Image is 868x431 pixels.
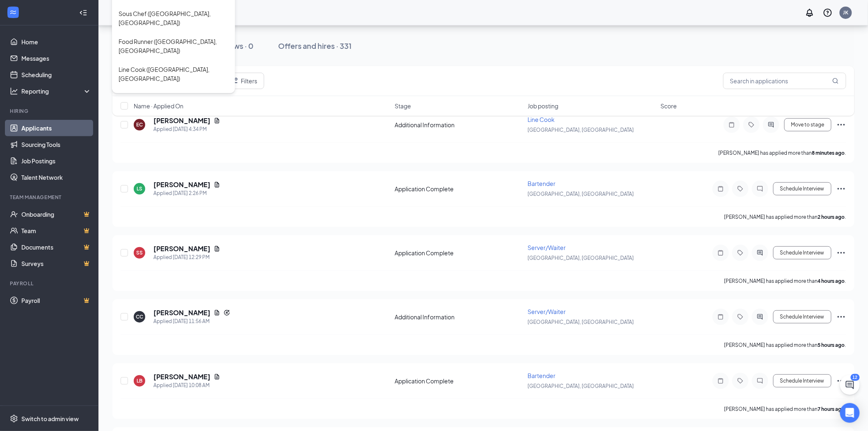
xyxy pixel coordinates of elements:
[773,310,831,323] button: Schedule Interview
[395,377,523,385] div: Application Complete
[724,277,846,284] p: [PERSON_NAME] has applied more than .
[119,37,228,55] div: Food Runner ([GEOGRAPHIC_DATA], [GEOGRAPHIC_DATA])
[755,314,765,320] svg: ActiveChat
[812,150,845,156] b: 8 minutes ago
[395,313,523,321] div: Additional Information
[736,250,745,256] svg: Tag
[278,41,352,51] div: Offers and hires · 331
[137,377,142,384] div: LB
[832,78,839,84] svg: MagnifyingGlass
[818,342,845,348] b: 5 hours ago
[528,244,566,251] span: Server/Waiter
[21,292,91,309] a: PayrollCrown
[9,8,17,16] svg: WorkstreamLogo
[21,255,91,272] a: SurveysCrown
[153,189,220,197] div: Applied [DATE] 2:26 PM
[805,8,815,18] svg: Notifications
[153,125,220,133] div: Applied [DATE] 4:34 PM
[134,102,183,110] span: Name · Applied On
[528,319,634,325] span: [GEOGRAPHIC_DATA], [GEOGRAPHIC_DATA]
[723,73,846,89] input: Search in applications
[153,308,210,317] h5: [PERSON_NAME]
[395,249,523,257] div: Application Complete
[836,248,846,258] svg: Ellipses
[843,9,849,16] div: JK
[773,374,831,387] button: Schedule Interview
[119,93,228,111] div: Dish Washer ([GEOGRAPHIC_DATA], [GEOGRAPHIC_DATA])
[724,213,846,220] p: [PERSON_NAME] has applied more than .
[528,102,559,110] span: Job posting
[21,87,92,95] div: Reporting
[716,186,726,192] svg: Note
[395,102,411,110] span: Stage
[836,184,846,194] svg: Ellipses
[716,314,726,320] svg: Note
[222,73,264,89] button: Filter Filters
[747,122,756,128] svg: Tag
[851,374,860,381] div: 12
[773,246,831,259] button: Schedule Interview
[719,149,846,156] p: [PERSON_NAME] has applied more than .
[21,153,91,169] a: Job Postings
[818,278,845,284] b: 4 hours ago
[755,186,765,192] svg: ChatInactive
[21,239,91,255] a: DocumentsCrown
[716,378,726,384] svg: Note
[755,378,765,384] svg: ChatInactive
[736,378,745,384] svg: Tag
[784,118,831,131] button: Move to stage
[836,376,846,386] svg: Ellipses
[21,66,91,83] a: Scheduling
[755,250,765,256] svg: ActiveChat
[119,9,228,27] div: Sous Chef ([GEOGRAPHIC_DATA], [GEOGRAPHIC_DATA])
[823,8,833,18] svg: QuestionInfo
[528,372,556,379] span: Bartender
[136,121,143,128] div: EC
[21,206,91,222] a: OnboardingCrown
[153,381,220,390] div: Applied [DATE] 10:08 AM
[137,185,142,192] div: LS
[10,415,18,423] svg: Settings
[119,65,228,83] div: Line Cook ([GEOGRAPHIC_DATA], [GEOGRAPHIC_DATA])
[10,194,90,201] div: Team Management
[10,108,90,115] div: Hiring
[21,415,79,423] div: Switch to admin view
[818,214,845,220] b: 2 hours ago
[395,121,523,129] div: Additional Information
[836,120,846,130] svg: Ellipses
[214,181,220,188] svg: Document
[21,50,91,66] a: Messages
[21,120,91,136] a: Applicants
[736,314,745,320] svg: Tag
[528,383,634,389] span: [GEOGRAPHIC_DATA], [GEOGRAPHIC_DATA]
[395,185,523,193] div: Application Complete
[214,245,220,252] svg: Document
[661,102,677,110] span: Score
[773,182,831,195] button: Schedule Interview
[724,406,846,413] p: [PERSON_NAME] has applied more than .
[724,342,846,348] p: [PERSON_NAME] has applied more than .
[153,253,220,261] div: Applied [DATE] 12:29 PM
[716,250,726,256] svg: Note
[153,180,210,189] h5: [PERSON_NAME]
[528,191,634,197] span: [GEOGRAPHIC_DATA], [GEOGRAPHIC_DATA]
[224,309,230,316] svg: Reapply
[214,374,220,380] svg: Document
[153,317,230,326] div: Applied [DATE] 11:56 AM
[840,375,860,395] button: ChatActive
[766,122,776,128] svg: ActiveChat
[736,186,745,192] svg: Tag
[840,403,860,423] div: Open Intercom Messenger
[136,313,143,320] div: CC
[845,380,855,390] svg: ChatActive
[79,9,87,17] svg: Collapse
[214,309,220,316] svg: Document
[528,308,566,315] span: Server/Waiter
[21,222,91,239] a: TeamCrown
[10,87,18,95] svg: Analysis
[153,244,210,253] h5: [PERSON_NAME]
[153,372,210,381] h5: [PERSON_NAME]
[836,312,846,322] svg: Ellipses
[21,136,91,153] a: Sourcing Tools
[528,127,634,133] span: [GEOGRAPHIC_DATA], [GEOGRAPHIC_DATA]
